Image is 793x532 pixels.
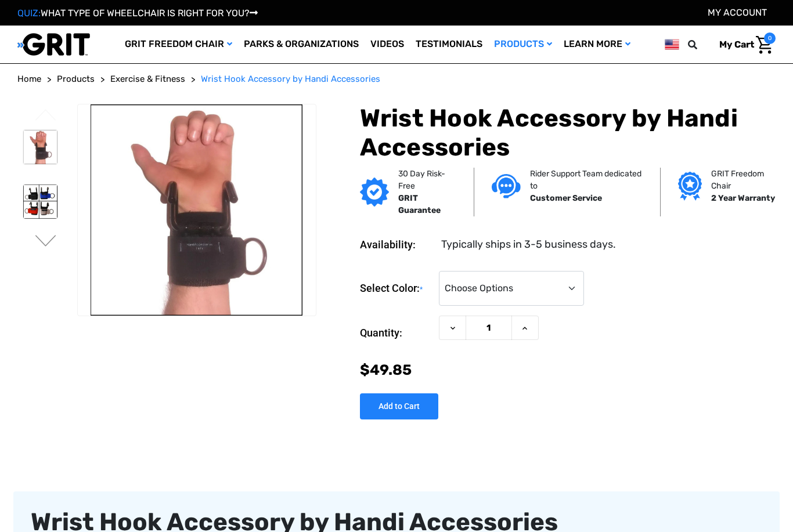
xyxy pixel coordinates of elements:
a: Cart with 0 items [711,32,776,57]
span: 0 [764,32,776,44]
a: Account [708,7,767,18]
span: QUIZ: [17,8,41,19]
input: Add to Cart [360,393,438,419]
span: Wrist Hook Accessory by Handi Accessories [201,74,380,84]
a: Parks & Organizations [238,26,365,63]
strong: 2 Year Warranty [711,193,775,203]
button: Go to slide 2 of 2 [34,109,58,123]
button: Go to slide 2 of 2 [34,235,58,249]
p: 30 Day Risk-Free [398,168,457,192]
img: GRIT Guarantee [360,178,389,207]
a: Wrist Hook Accessory by Handi Accessories [201,73,380,86]
img: us.png [665,37,679,52]
a: Learn More [558,26,636,63]
strong: Customer Service [530,193,602,203]
a: Testimonials [410,26,488,63]
img: Grit freedom [678,172,702,201]
span: $49.85 [360,361,412,378]
input: Search [693,32,711,57]
a: GRIT Freedom Chair [119,26,238,63]
img: Wrist Hook Accessory by Handi Accessories [23,130,57,164]
a: Home [17,73,41,86]
label: Select Color: [360,271,433,306]
a: Exercise & Fitness [110,73,185,86]
img: Cart [756,36,773,54]
a: Products [57,73,95,86]
p: Rider Support Team dedicated to [530,168,642,192]
a: Videos [365,26,410,63]
p: GRIT Freedom Chair [711,168,780,192]
nav: Breadcrumb [17,73,776,86]
dd: Typically ships in 3-5 business days. [441,237,616,252]
img: Customer service [492,174,521,198]
dt: Availability: [360,237,433,252]
a: Products [488,26,558,63]
img: GRIT All-Terrain Wheelchair and Mobility Equipment [17,32,90,56]
label: Quantity: [360,316,433,350]
span: Products [57,74,95,84]
h1: Wrist Hook Accessory by Handi Accessories [360,104,776,162]
img: Wrist Hook Accessory by Handi Accessories [78,104,316,316]
a: QUIZ:WHAT TYPE OF WHEELCHAIR IS RIGHT FOR YOU? [17,8,258,19]
span: Home [17,74,41,84]
img: Wrist Hook Accessory by Handi Accessories [23,184,57,219]
span: Exercise & Fitness [110,74,185,84]
strong: GRIT Guarantee [398,193,441,215]
span: My Cart [719,39,754,50]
